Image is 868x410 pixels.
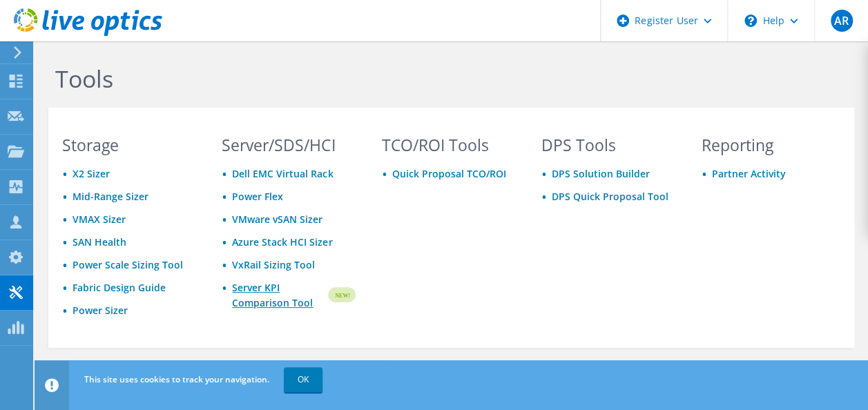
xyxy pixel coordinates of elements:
h3: Reporting [702,137,835,153]
a: DPS Quick Proposal Tool [552,190,668,203]
a: VxRail Sizing Tool [232,258,315,271]
span: AR [831,10,853,32]
a: Fabric Design Guide [73,281,166,294]
a: Power Scale Sizing Tool [73,258,183,271]
h3: Storage [62,137,195,153]
h3: TCO/ROI Tools [382,137,515,153]
h3: Server/SDS/HCI [222,137,355,153]
a: Partner Activity [712,167,786,180]
a: VMAX Sizer [73,213,126,226]
img: new-badge.svg [326,279,356,311]
a: Azure Stack HCI Sizer [232,235,332,248]
svg: \n [744,14,757,27]
a: Dell EMC Virtual Rack [232,167,333,180]
a: Power Sizer [73,304,128,317]
a: VMware vSAN Sizer [232,213,322,226]
span: This site uses cookies to track your navigation. [84,373,269,385]
a: X2 Sizer [73,167,110,180]
a: SAN Health [73,235,126,248]
a: Power Flex [232,190,283,203]
h1: Tools [55,64,840,93]
a: Quick Proposal TCO/ROI [392,167,506,180]
a: OK [284,367,322,392]
h3: DPS Tools [541,137,675,153]
a: DPS Solution Builder [552,167,650,180]
a: Server KPI Comparison Tool [232,280,325,311]
a: Mid-Range Sizer [73,190,148,203]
